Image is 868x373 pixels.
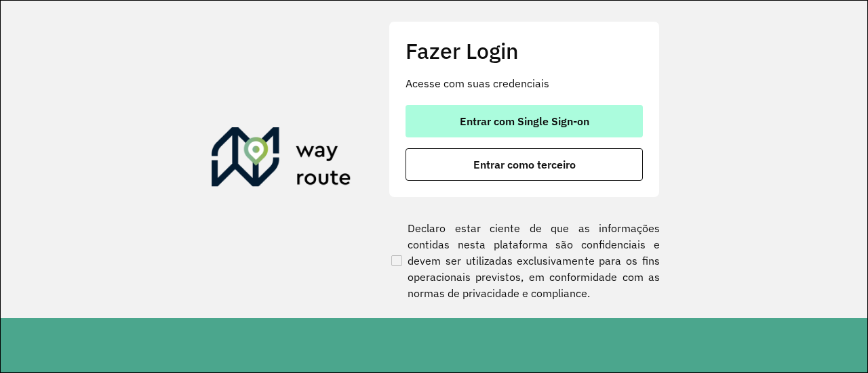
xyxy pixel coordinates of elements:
button: button [406,148,643,181]
label: Declaro estar ciente de que as informações contidas nesta plataforma são confidenciais e devem se... [389,220,660,301]
button: button [406,105,643,137]
img: Roteirizador AmbevTech [212,127,351,192]
span: Entrar com Single Sign-on [460,116,589,127]
h2: Fazer Login [406,38,643,64]
p: Acesse com suas credenciais [406,75,643,91]
span: Entrar como terceiro [473,159,576,170]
